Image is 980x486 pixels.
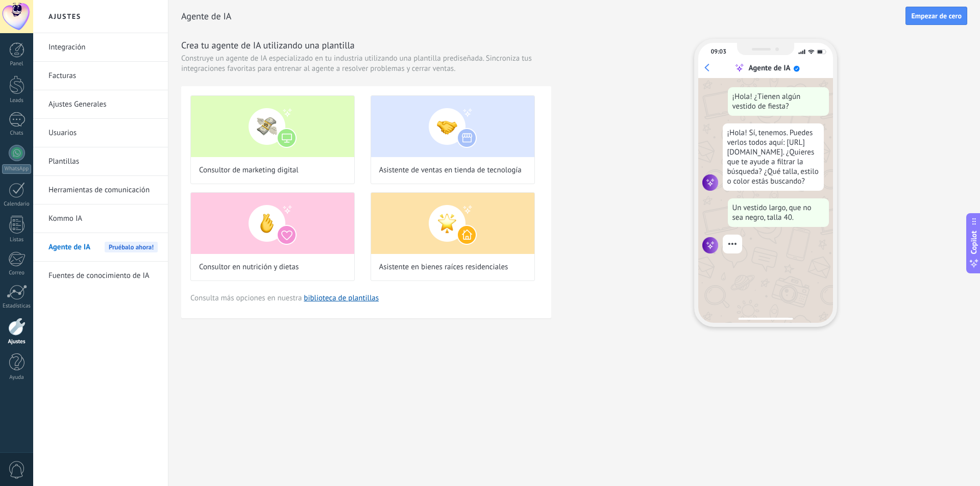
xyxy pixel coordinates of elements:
a: Facturas [48,62,158,90]
span: Asistente de ventas en tienda de tecnología [379,165,522,175]
div: Agente de IA [748,63,790,73]
span: Pruébalo ahora! [105,242,158,252]
div: 09:03 [711,48,726,56]
li: Plantillas [33,147,168,176]
span: Consulta más opciones en nuestra [190,293,379,303]
div: Estadísticas [2,303,32,310]
a: Integración [48,33,158,62]
a: Fuentes de conocimiento de IA [48,262,158,290]
span: Consultor en nutrición y dietas [199,262,299,272]
div: ¡Hola! ¿Tienen algún vestido de fiesta? [728,87,829,116]
span: Copilot [969,231,979,254]
a: Plantillas [48,147,158,176]
img: Asistente en bienes raíces residenciales [371,193,534,254]
a: Usuarios [48,119,158,147]
div: Listas [2,237,32,243]
a: Ajustes Generales [48,90,158,119]
img: Asistente de ventas en tienda de tecnología [371,96,534,157]
button: Empezar de cero [905,7,967,25]
h3: Crea tu agente de IA utilizando una plantilla [181,39,551,52]
div: Ayuda [2,374,32,381]
li: Ajustes Generales [33,90,168,119]
div: Correo [2,270,32,276]
span: Empezar de cero [911,12,962,19]
a: biblioteca de plantillas [304,293,379,303]
div: Chats [2,130,32,137]
img: Consultor en nutrición y dietas [191,193,354,254]
li: Kommo IA [33,204,168,233]
li: Facturas [33,62,168,90]
h2: Agente de IA [181,6,905,27]
li: Agente de IA [33,233,168,262]
div: Ajustes [2,339,32,345]
span: Construye un agente de IA especializado en tu industria utilizando una plantilla prediseñada. Sin... [181,54,551,74]
a: Kommo IA [48,204,158,233]
li: Herramientas de comunicación [33,176,168,204]
img: Consultor de marketing digital [191,96,354,157]
span: Consultor de marketing digital [199,165,299,175]
li: Fuentes de conocimiento de IA [33,262,168,290]
a: Agente de IAPruébalo ahora! [48,233,158,262]
img: agent icon [702,174,719,191]
div: Un vestido largo, que no sea negro, talla 40. [728,198,829,227]
div: Panel [2,61,32,67]
div: WhatsApp [2,164,31,174]
img: agent icon [702,237,719,253]
div: Leads [2,97,32,104]
li: Integración [33,33,168,62]
div: Calendario [2,201,32,208]
span: Agente de IA [48,233,90,262]
div: ¡Hola! Sí, tenemos. Puedes verlos todos aquí: [URL][DOMAIN_NAME]. ¿Quieres que te ayude a filtrar... [723,123,824,191]
span: Asistente en bienes raíces residenciales [379,262,508,272]
a: Herramientas de comunicación [48,176,158,204]
li: Usuarios [33,119,168,147]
